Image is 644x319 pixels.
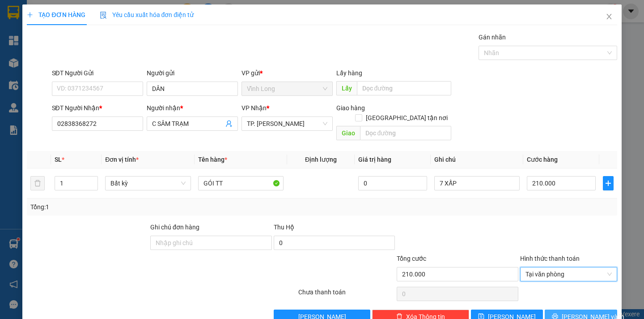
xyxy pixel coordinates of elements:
span: Giao hàng [336,104,365,112]
span: Tại văn phòng [525,267,612,281]
button: plus [603,176,614,190]
div: Tổng: 1 [30,202,249,212]
button: Close [597,4,622,30]
span: Yêu cầu xuất hóa đơn điện tử [100,11,194,18]
span: Tổng cước [397,255,426,262]
input: VD: Bàn, Ghế [198,176,284,190]
img: icon [100,12,107,19]
input: 0 [358,176,427,190]
div: SĐT Người Nhận [52,103,143,113]
span: Giá trị hàng [358,156,391,163]
input: Dọc đường [360,126,451,140]
div: SĐT Người Gửi [52,68,143,78]
span: Lấy [336,81,357,95]
div: Người gửi [147,68,238,78]
span: TẠO ĐƠN HÀNG [27,11,85,18]
div: Người nhận [147,103,238,113]
span: plus [603,180,613,187]
span: TP. Hồ Chí Minh [247,117,327,130]
input: Ghi chú đơn hàng [150,236,272,250]
label: Ghi chú đơn hàng [150,224,199,231]
span: SL [55,156,62,163]
span: Thu Hộ [274,224,294,231]
button: delete [30,176,45,190]
th: Ghi chú [431,151,523,168]
span: Đơn vị tính [105,156,139,163]
span: Tên hàng [198,156,227,163]
div: Chưa thanh toán [297,287,396,303]
label: Gán nhãn [479,34,506,41]
input: Ghi Chú [434,176,520,190]
span: Vĩnh Long [247,82,327,95]
span: Định lượng [305,156,337,163]
span: Lấy hàng [336,69,362,77]
span: Giao [336,126,360,140]
span: [GEOGRAPHIC_DATA] tận nơi [362,113,451,123]
span: Cước hàng [527,156,558,163]
input: Dọc đường [357,81,451,95]
span: Bất kỳ [110,177,185,190]
span: user-add [225,120,233,127]
span: VP Nhận [241,104,267,112]
span: close [606,13,613,20]
label: Hình thức thanh toán [520,255,580,262]
span: plus [27,12,33,18]
div: VP gửi [241,68,333,78]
